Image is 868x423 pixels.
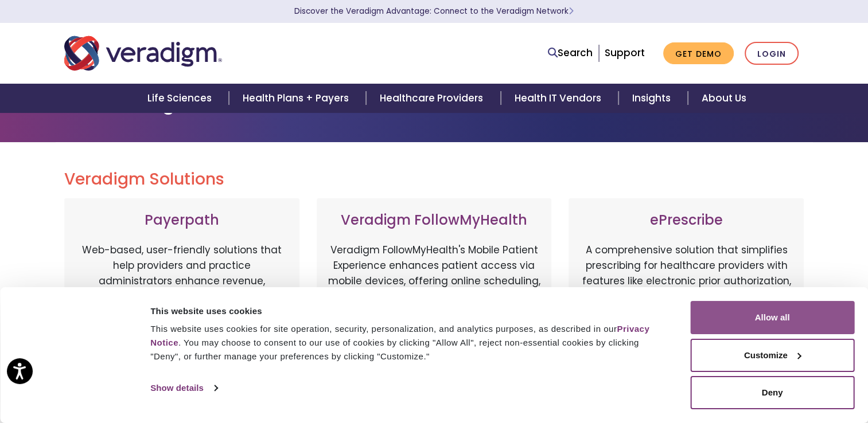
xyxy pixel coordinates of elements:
[690,339,854,372] button: Customize
[580,242,792,363] p: A comprehensive solution that simplifies prescribing for healthcare providers with features like ...
[64,93,804,115] h1: Solution Login
[605,46,645,60] a: Support
[569,6,574,17] span: Learn More
[618,84,688,113] a: Insights
[64,170,804,189] h2: Veradigm Solutions
[688,84,760,113] a: About Us
[548,45,593,61] a: Search
[690,376,854,409] button: Deny
[745,42,799,65] a: Login
[76,212,288,229] h3: Payerpath
[76,242,288,363] p: Web-based, user-friendly solutions that help providers and practice administrators enhance revenu...
[501,84,618,113] a: Health IT Vendors
[580,212,792,229] h3: ePrescribe
[134,84,229,113] a: Life Sciences
[663,42,734,65] a: Get Demo
[229,84,366,113] a: Health Plans + Payers
[150,322,664,363] div: This website uses cookies for site operation, security, personalization, and analytics purposes, ...
[150,379,217,397] a: Show details
[328,242,540,351] p: Veradigm FollowMyHealth's Mobile Patient Experience enhances patient access via mobile devices, o...
[328,212,540,229] h3: Veradigm FollowMyHealth
[690,301,854,334] button: Allow all
[366,84,500,113] a: Healthcare Providers
[294,6,574,17] a: Discover the Veradigm Advantage: Connect to the Veradigm NetworkLearn More
[64,34,222,72] img: Veradigm logo
[150,304,664,318] div: This website uses cookies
